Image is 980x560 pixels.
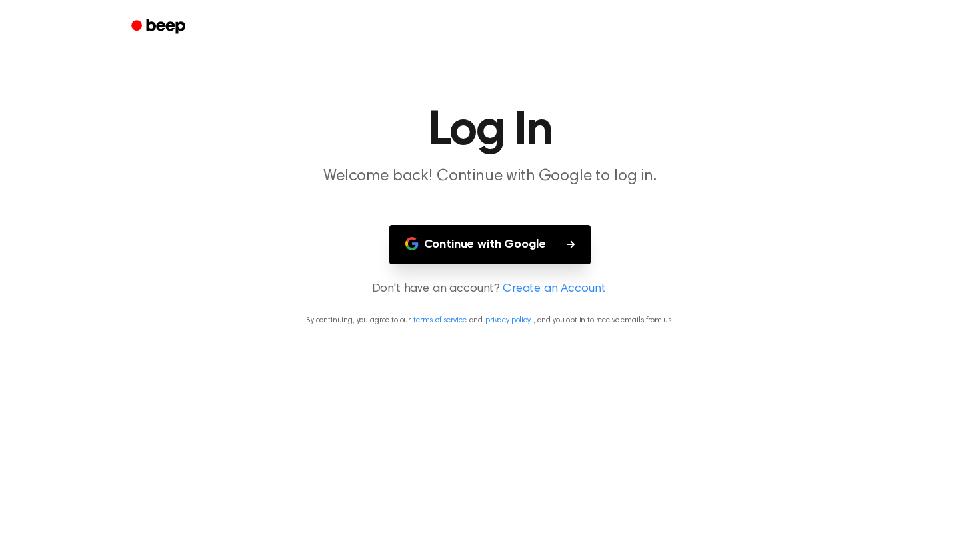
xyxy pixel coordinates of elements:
[16,314,964,326] p: By continuing, you agree to our and , and you opt in to receive emails from us.
[389,225,591,264] button: Continue with Google
[234,166,746,188] p: Welcome back! Continue with Google to log in.
[413,316,466,324] a: terms of service
[122,14,197,40] a: Beep
[16,280,964,298] p: Don't have an account?
[485,316,531,324] a: privacy policy
[149,107,831,155] h1: Log In
[503,280,605,298] a: Create an Account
